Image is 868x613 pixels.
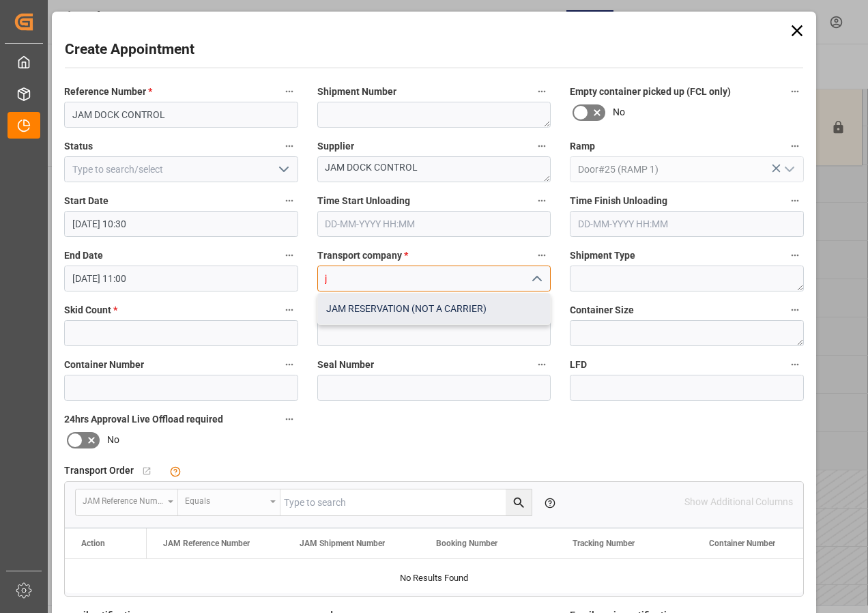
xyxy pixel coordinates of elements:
button: Empty container picked up (FCL only) [786,83,804,100]
button: search button [506,489,532,515]
button: End Date [280,246,298,264]
div: JAM Reference Number [83,491,163,507]
span: Container Size [570,303,634,317]
span: Ramp [570,139,595,154]
button: open menu [778,159,798,180]
button: LFD [786,356,804,373]
span: No [107,433,119,447]
textarea: JAM DOCK CONTROL [317,156,551,182]
span: Supplier [317,139,354,154]
span: LFD [570,358,587,372]
button: Transport company * [533,246,551,264]
input: DD-MM-YYYY HH:MM [64,266,298,291]
span: Start Date [64,194,108,208]
span: Container Number [64,358,144,372]
span: JAM Reference Number [163,539,250,548]
span: Booking Number [436,539,497,548]
button: Shipment Number [533,83,551,100]
button: close menu [525,268,546,289]
span: Seal Number [317,358,374,372]
button: Supplier [533,137,551,155]
input: Type to search/select [570,156,804,182]
span: Reference Number [64,85,152,99]
button: open menu [178,489,280,515]
button: open menu [272,159,293,180]
button: Skid Count * [280,301,298,319]
span: Tracking Number [573,539,635,548]
button: Seal Number [533,356,551,373]
button: Ramp [786,137,804,155]
input: DD-MM-YYYY HH:MM [317,211,551,237]
div: Equals [185,491,265,507]
button: Start Date [280,192,298,210]
input: DD-MM-YYYY HH:MM [64,211,298,237]
span: 24hrs Approval Live Offload required [64,412,223,427]
button: Time Start Unloading [533,192,551,210]
input: DD-MM-YYYY HH:MM [570,211,804,237]
div: JAM RESERVATION (NOT A CARRIER) [318,294,551,324]
button: Status [280,137,298,155]
button: Container Size [786,301,804,319]
button: Time Finish Unloading [786,192,804,210]
span: JAM Shipment Number [300,539,385,548]
span: Time Finish Unloading [570,194,667,208]
div: Action [81,539,105,548]
h2: Create Appointment [65,39,194,61]
span: Time Start Unloading [317,194,410,208]
span: Status [64,139,93,154]
span: No [613,105,625,119]
span: Empty container picked up (FCL only) [570,85,731,99]
span: Shipment Type [570,248,635,263]
span: End Date [64,248,103,263]
span: Transport company [317,248,408,263]
button: Shipment Type [786,246,804,264]
span: Shipment Number [317,85,396,99]
button: open menu [76,489,178,515]
input: Type to search/select [64,156,298,182]
button: Container Number [280,356,298,373]
button: Reference Number * [280,83,298,100]
input: Type to search [280,489,532,515]
button: 24hrs Approval Live Offload required [280,410,298,428]
span: Container Number [709,539,775,548]
span: Transport Order [64,464,134,478]
span: Skid Count [64,303,117,317]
